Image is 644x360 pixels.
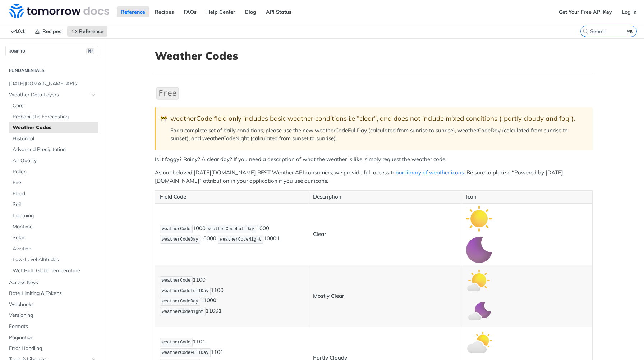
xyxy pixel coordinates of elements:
span: weatherCodeFullDay [162,350,209,355]
a: Probabilistic Forecasting [9,111,98,122]
span: Core [13,102,96,109]
span: weatherCode [162,278,190,283]
span: Weather Codes [13,124,96,131]
span: Pollen [13,168,96,176]
span: weatherCodeNight [220,237,261,242]
a: Wet Bulb Globe Temperature [9,265,98,276]
img: partly_cloudy_day [466,329,492,355]
span: Access Keys [9,279,96,286]
strong: Clear [313,231,326,237]
p: 1000 1000 1000 1000 [160,224,303,245]
span: Soil [13,201,96,208]
a: Weather Data LayersHide subpages for Weather Data Layers [5,90,98,100]
span: Wet Bulb Globe Temperature [13,267,96,274]
div: weatherCode field only includes basic weather conditions i.e "clear", and does not include mixed ... [170,114,585,123]
span: weatherCodeNight [162,309,203,314]
span: Formats [9,323,96,330]
span: Advanced Precipitation [13,146,96,153]
a: Reference [117,6,149,17]
button: JUMP TO⌘/ [5,46,98,56]
span: v4.0.1 [7,26,29,37]
span: 🚧 [160,114,167,123]
a: [DATE][DOMAIN_NAME] APIs [5,78,98,89]
a: Maritime [9,222,98,232]
span: Expand image [466,308,492,315]
span: Expand image [466,338,492,345]
h1: Weather Codes [155,49,593,62]
a: Lightning [9,210,98,221]
span: Low-Level Altitudes [13,256,96,263]
span: Expand image [466,215,492,222]
a: Solar [9,232,98,243]
span: Flood [13,190,96,197]
p: Description [313,193,456,201]
img: Tomorrow.io Weather API Docs [9,4,109,18]
a: Historical [9,133,98,144]
a: Help Center [202,6,239,17]
span: Reference [79,28,103,35]
span: weatherCodeDay [162,299,198,304]
span: Lightning [13,212,96,219]
span: Weather Data Layers [9,91,89,99]
a: API Status [262,6,295,17]
strong: 0 [213,297,216,304]
span: weatherCode [162,340,190,345]
a: FAQs [180,6,201,17]
span: Aviation [13,245,96,252]
a: Blog [241,6,260,17]
a: Flood [9,188,98,199]
p: 1100 1100 1100 1100 [160,275,303,317]
span: Pagination [9,334,96,341]
span: Versioning [9,312,96,319]
a: Weather Codes [9,122,98,133]
span: Maritime [13,223,96,231]
h2: Fundamentals [5,67,98,74]
strong: 1 [218,307,222,314]
span: Probabilistic Forecasting [13,113,96,120]
strong: 0 [213,235,216,242]
p: Is it foggy? Rainy? A clear day? If you need a description of what the weather is like, simply re... [155,155,593,164]
img: mostly_clear_day [466,268,492,293]
span: Recipes [42,28,61,35]
a: Soil [9,199,98,210]
button: Hide subpages for Weather Data Layers [91,92,96,98]
a: Webhooks [5,299,98,310]
a: Aviation [9,243,98,254]
span: Fire [13,179,96,186]
span: weatherCodeDay [162,237,198,242]
a: Access Keys [5,277,98,288]
p: Icon [466,193,588,201]
strong: Mostly Clear [313,292,344,299]
span: weatherCodeFullDay [208,227,254,232]
a: Error Handling [5,343,98,354]
span: weatherCodeFullDay [162,288,209,293]
p: As our beloved [DATE][DOMAIN_NAME] REST Weather API consumers, we provide full access to . Be sur... [155,169,593,185]
a: Advanced Precipitation [9,144,98,155]
a: Recipes [151,6,178,17]
strong: 1 [276,235,280,242]
a: Reference [67,26,107,37]
span: ⌘/ [86,48,94,54]
a: Rate Limiting & Tokens [5,288,98,299]
p: Field Code [160,193,303,201]
img: clear_day [466,206,492,232]
p: For a complete set of daily conditions, please use the new weatherCodeFullDay (calculated from su... [170,127,585,143]
a: Low-Level Altitudes [9,254,98,265]
span: Error Handling [9,345,96,352]
a: our library of weather icons [396,169,464,176]
img: clear_night [466,237,492,263]
span: Webhooks [9,301,96,308]
kbd: ⌘K [626,28,635,35]
span: [DATE][DOMAIN_NAME] APIs [9,80,96,87]
span: Expand image [466,277,492,283]
a: Versioning [5,310,98,321]
a: Fire [9,177,98,188]
span: Rate Limiting & Tokens [9,290,96,297]
a: Pollen [9,167,98,177]
a: Log In [618,6,640,17]
a: Recipes [31,26,65,37]
a: Core [9,100,98,111]
a: Air Quality [9,155,98,166]
span: Expand image [466,246,492,253]
svg: Search [583,28,588,34]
